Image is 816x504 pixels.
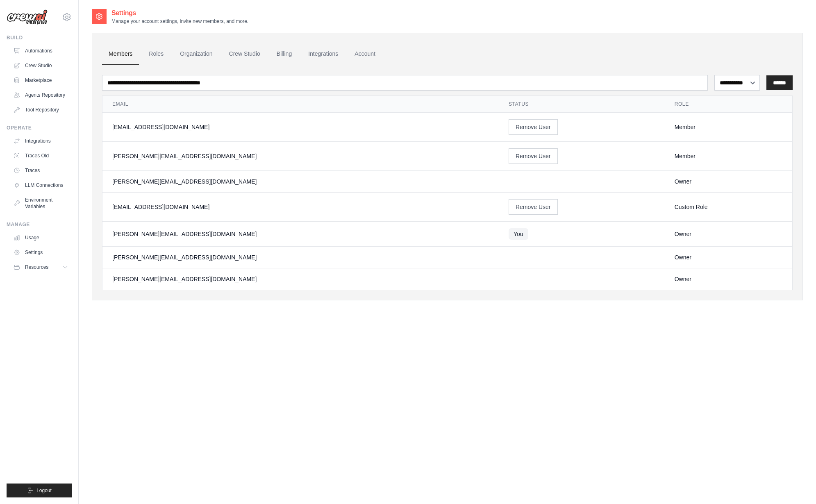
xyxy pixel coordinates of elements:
a: Automations [10,44,72,57]
div: Custom Role [675,203,782,211]
button: Remove User [509,119,558,135]
img: Logo [7,9,48,25]
span: Resources [25,264,48,270]
div: Owner [675,253,782,261]
div: [PERSON_NAME][EMAIL_ADDRESS][DOMAIN_NAME] [112,230,489,238]
a: Crew Studio [10,59,72,72]
a: Members [102,43,139,65]
div: Owner [675,177,782,186]
a: Integrations [10,134,72,148]
a: Account [348,43,382,65]
div: Operate [7,125,72,131]
a: Marketplace [10,74,72,87]
button: Remove User [509,148,558,164]
button: Remove User [509,199,558,215]
div: [PERSON_NAME][EMAIL_ADDRESS][DOMAIN_NAME] [112,253,489,261]
button: Logout [7,484,72,497]
th: Role [665,96,792,113]
a: Usage [10,231,72,244]
th: Status [499,96,665,113]
div: Owner [675,230,782,238]
div: Manage [7,221,72,228]
a: Traces Old [10,149,72,162]
a: Roles [142,43,170,65]
span: You [509,228,528,240]
button: Resources [10,261,72,274]
div: [EMAIL_ADDRESS][DOMAIN_NAME] [112,203,489,211]
div: Member [675,123,782,131]
a: Billing [270,43,298,65]
p: Manage your account settings, invite new members, and more. [111,18,248,25]
a: Organization [173,43,219,65]
a: Environment Variables [10,193,72,213]
div: [PERSON_NAME][EMAIL_ADDRESS][DOMAIN_NAME] [112,152,489,160]
a: Crew Studio [223,43,267,65]
a: LLM Connections [10,179,72,192]
div: Member [675,152,782,160]
div: Build [7,34,72,41]
div: Owner [675,275,782,283]
span: Logout [36,487,52,494]
th: Email [102,96,499,113]
a: Tool Repository [10,103,72,116]
a: Settings [10,246,72,259]
div: [PERSON_NAME][EMAIL_ADDRESS][DOMAIN_NAME] [112,177,489,186]
a: Agents Repository [10,89,72,102]
div: [EMAIL_ADDRESS][DOMAIN_NAME] [112,123,489,131]
a: Integrations [302,43,345,65]
a: Traces [10,164,72,177]
div: [PERSON_NAME][EMAIL_ADDRESS][DOMAIN_NAME] [112,275,489,283]
h2: Settings [111,8,248,18]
